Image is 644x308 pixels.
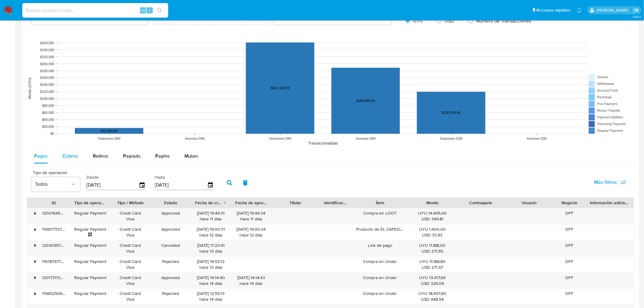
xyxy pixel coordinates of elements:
span: Alt [141,7,145,13]
span: 3.150.1 [632,14,641,19]
button: search-icon [153,6,166,15]
a: Salir [633,7,639,13]
span: Accesos rápidos [537,7,571,13]
p: giorgio.franco@mercadolibre.com [597,7,631,13]
span: s [149,7,151,13]
input: Buscar usuario o caso... [22,6,168,14]
a: Notificaciones [577,8,582,13]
